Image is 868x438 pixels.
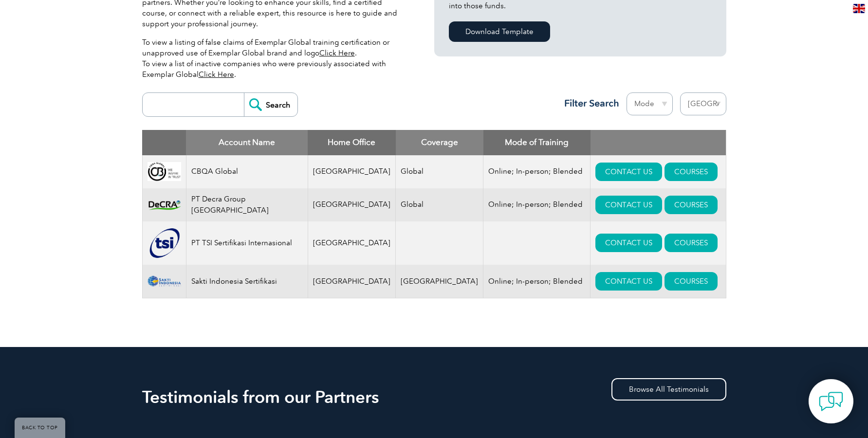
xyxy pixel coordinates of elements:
[665,272,718,291] a: COURSES
[853,4,865,13] img: en
[591,130,726,155] th: : activate to sort column ascending
[186,130,308,155] th: Account Name: activate to sort column descending
[148,199,181,210] img: dcca696d-bf61-ee11-8def-000d3ae1a86f-logo.png
[308,155,396,188] td: [GEOGRAPHIC_DATA]
[186,265,308,298] td: Sakti Indonesia Sertifikasi
[142,37,405,80] p: To view a listing of false claims of Exemplar Global training certification or unapproved use of ...
[595,234,662,252] a: CONTACT US
[483,188,591,221] td: Online; In-person; Blended
[15,418,65,438] a: BACK TO TOP
[595,272,662,291] a: CONTACT US
[308,130,396,155] th: Home Office: activate to sort column ascending
[483,130,591,155] th: Mode of Training: activate to sort column ascending
[396,130,483,155] th: Coverage: activate to sort column ascending
[595,163,662,181] a: CONTACT US
[148,162,181,181] img: 6f6ba32e-03e9-eb11-bacb-00224814b282-logo.png
[199,70,234,79] a: Click Here
[308,188,396,221] td: [GEOGRAPHIC_DATA]
[396,155,483,188] td: Global
[396,265,483,298] td: [GEOGRAPHIC_DATA]
[186,188,308,221] td: PT Decra Group [GEOGRAPHIC_DATA]
[483,155,591,188] td: Online; In-person; Blended
[186,155,308,188] td: CBQA Global
[148,272,181,291] img: cfe6011f-616f-eb11-a812-00224815377e-logo.png
[142,389,726,405] h2: Testimonials from our Partners
[148,226,181,260] img: dc893a2c-6891-ef11-8a6a-00224893fac3-logo.png
[819,389,843,414] img: contact-chat.png
[595,196,662,214] a: CONTACT US
[186,221,308,265] td: PT TSI Sertifikasi Internasional
[396,188,483,221] td: Global
[244,93,297,116] input: Search
[665,234,718,252] a: COURSES
[665,163,718,181] a: COURSES
[483,265,591,298] td: Online; In-person; Blended
[611,378,726,401] a: Browse All Testimonials
[319,49,355,57] a: Click Here
[308,221,396,265] td: [GEOGRAPHIC_DATA]
[558,97,619,109] h3: Filter Search
[665,196,718,214] a: COURSES
[308,265,396,298] td: [GEOGRAPHIC_DATA]
[449,21,550,42] a: Download Template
